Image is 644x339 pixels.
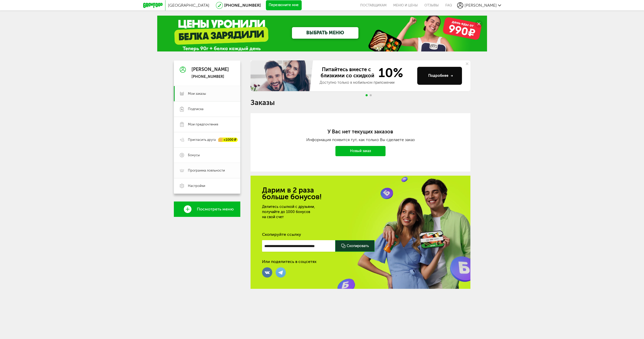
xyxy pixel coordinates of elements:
div: +1000 ₽ [218,138,238,142]
button: Перезвоните мне [266,0,302,10]
span: Мои предпочтения [188,122,218,127]
span: Подписка [188,107,204,111]
span: 10% [375,66,403,79]
span: Настройки [188,184,205,188]
a: Программа лояльности [174,163,240,178]
a: Пригласить друга +1000 ₽ [174,132,240,147]
a: Настройки [174,178,240,194]
div: Подробнее [428,73,453,78]
h1: Заказы [251,99,470,106]
div: Скопируйте ссылку [262,232,459,237]
img: family-banner.579af9d.jpg [251,60,314,91]
div: Информация появится тут, как только Вы сделаете заказ [271,137,450,142]
span: Пригласить друга [188,137,216,142]
span: Go to slide 2 [370,94,372,96]
div: Делитесь ссылкой с друзьями, получайте до 1000 бонусов на свой счет [262,204,381,220]
a: Бонусы [174,147,240,163]
span: Мои заказы [188,91,206,96]
span: Бонусы [188,153,200,157]
span: [GEOGRAPHIC_DATA] [168,3,209,8]
span: Go to slide 1 [366,94,368,96]
div: Или поделитесь в соцсетях [262,259,317,264]
span: Питайтесь вместе с близкими со скидкой [320,66,375,79]
a: Мои предпочтения [174,117,240,132]
span: Программа лояльности [188,168,225,173]
span: [PERSON_NAME] [465,3,497,8]
div: [PERSON_NAME] [191,67,229,72]
h2: Дарим в 2 раза больше бонусов! [262,187,459,200]
a: [PHONE_NUMBER] [224,3,261,8]
a: Мои заказы [174,86,240,101]
h2: У Вас нет текущих заказов [271,129,450,135]
a: ВЫБРАТЬ МЕНЮ [292,27,358,39]
a: Новый заказ [335,146,386,156]
a: Подписка [174,101,240,117]
a: Посмотреть меню [174,202,240,217]
span: Посмотреть меню [197,207,234,211]
button: Подробнее [417,67,462,85]
div: [PHONE_NUMBER] [191,75,229,79]
div: Доступно только в мобильном приложении [320,80,413,85]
